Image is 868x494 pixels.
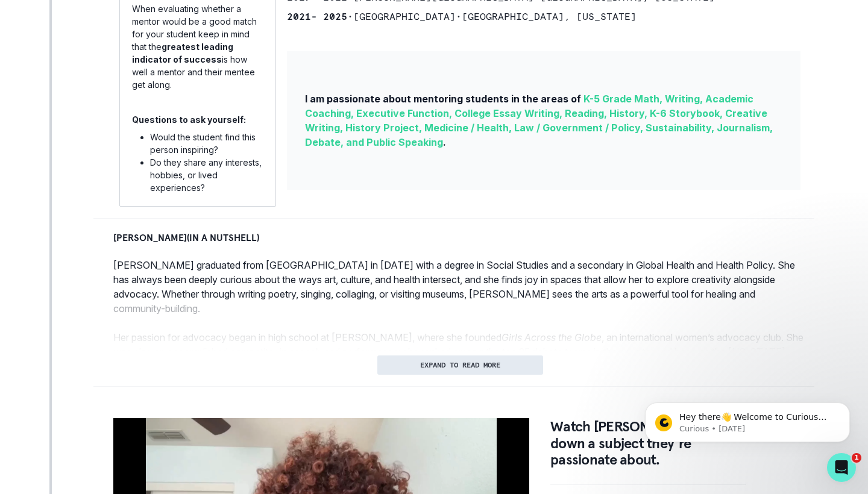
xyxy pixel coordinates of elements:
[287,10,347,22] b: 2021 - 2025
[443,136,446,148] span: .
[347,10,637,22] span: • [GEOGRAPHIC_DATA] • [GEOGRAPHIC_DATA] , [US_STATE]
[132,2,263,91] p: When evaluating whether a mentor would be a good match for your student keep in mind that the is ...
[132,113,246,126] p: Questions to ask yourself:
[852,453,861,463] span: 1
[827,453,856,482] iframe: Intercom live chat
[550,418,758,468] p: Watch [PERSON_NAME] break down a subject they’re passionate about.
[150,131,263,156] li: Would the student find this person inspiring?
[52,35,206,104] span: Hey there👋 Welcome to Curious Cardinals 🙌 Take a look around! If you have any questions or are ex...
[377,355,543,375] button: EXPAND TO READ MORE
[150,156,263,194] li: Do they share any interests, hobbies, or lived experiences?
[420,361,500,369] p: EXPAND TO READ MORE
[627,377,868,461] iframe: Intercom notifications message
[113,230,259,245] p: [PERSON_NAME] (IN A NUTSHELL)
[305,93,581,105] span: I am passionate about mentoring students in the areas of
[52,46,208,57] p: Message from Curious, sent 4d ago
[132,42,233,64] b: greatest leading indicator of success
[113,258,807,316] p: [PERSON_NAME] graduated from [GEOGRAPHIC_DATA] in [DATE] with a degree in Social Studies and a se...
